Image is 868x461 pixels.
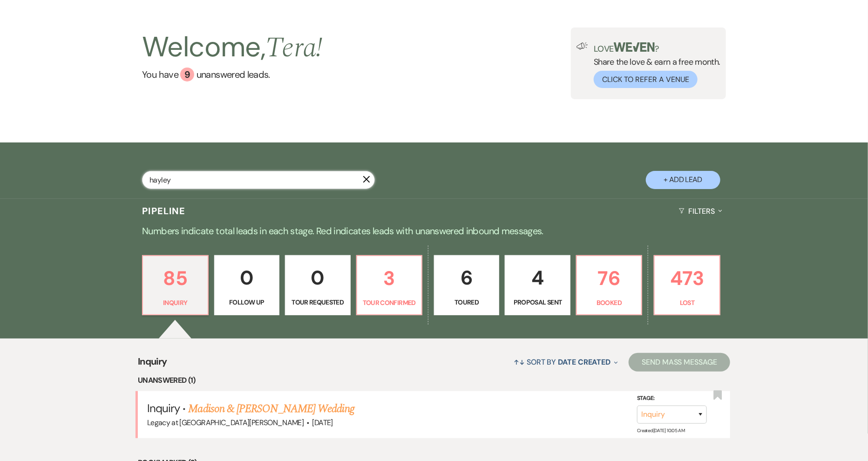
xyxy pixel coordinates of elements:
[189,400,354,417] a: Madison & [PERSON_NAME] Wedding
[214,255,279,316] a: 0Follow Up
[576,42,588,50] img: loud-speaker-illustration.svg
[614,42,655,52] img: weven-logo-green.svg
[654,255,720,316] a: 473Lost
[505,255,570,316] a: 4Proposal Sent
[637,427,685,434] span: Created: [DATE] 10:05 AM
[142,27,323,68] h2: Welcome,
[356,255,422,316] a: 3Tour Confirmed
[434,255,499,316] a: 6Toured
[312,418,333,427] span: [DATE]
[558,357,610,367] span: Date Created
[142,171,375,189] input: Search by name, event date, email address or phone number
[440,297,493,307] p: Toured
[675,199,726,224] button: Filters
[149,263,202,294] p: 85
[265,27,323,69] span: Tera !
[440,262,493,293] p: 6
[576,255,642,316] a: 76Booked
[142,68,323,81] a: You have 9 unanswered leads.
[660,298,713,308] p: Lost
[510,350,622,374] button: Sort By Date Created
[220,297,273,307] p: Follow Up
[583,298,636,308] p: Booked
[138,374,730,386] li: Unanswered (1)
[594,42,720,53] p: Love ?
[147,401,180,415] span: Inquiry
[646,171,720,189] button: + Add Lead
[363,298,416,308] p: Tour Confirmed
[291,262,344,293] p: 0
[363,263,416,294] p: 3
[511,262,564,293] p: 4
[99,224,769,238] p: Numbers indicate total leads in each stage. Red indicates leads with unanswered inbound messages.
[285,255,350,316] a: 0Tour Requested
[637,393,707,404] label: Stage:
[514,357,525,367] span: ↑↓
[142,204,186,217] h3: Pipeline
[147,418,304,427] span: Legacy at [GEOGRAPHIC_DATA][PERSON_NAME]
[142,255,208,316] a: 85Inquiry
[180,68,194,81] div: 9
[220,262,273,293] p: 0
[583,263,636,294] p: 76
[138,354,167,374] span: Inquiry
[511,297,564,307] p: Proposal Sent
[149,298,202,308] p: Inquiry
[660,263,713,294] p: 473
[594,71,698,88] button: Click to Refer a Venue
[291,297,344,307] p: Tour Requested
[629,353,730,372] button: Send Mass Message
[588,42,720,88] div: Share the love & earn a free month.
